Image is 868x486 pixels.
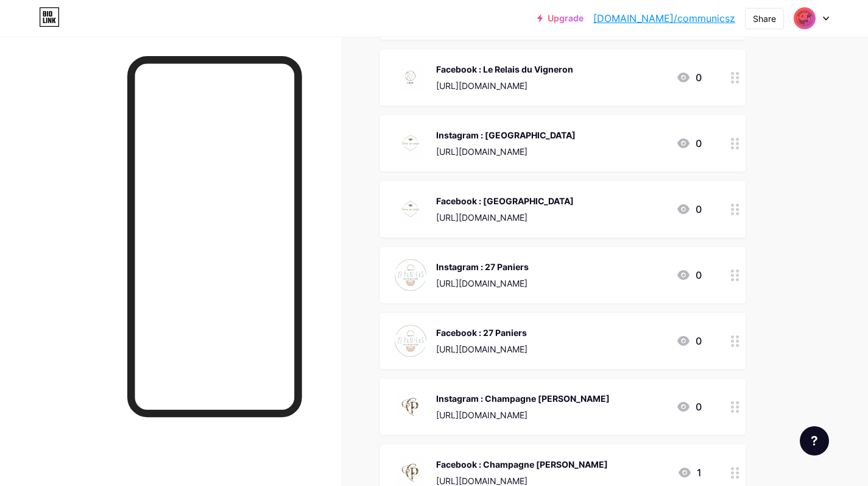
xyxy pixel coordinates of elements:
[436,343,528,356] div: [URL][DOMAIN_NAME]
[676,334,702,348] div: 0
[436,129,576,141] div: Instagram : [GEOGRAPHIC_DATA]
[753,12,776,25] div: Share
[676,70,702,85] div: 0
[436,195,574,207] div: Facebook : [GEOGRAPHIC_DATA]
[436,326,528,339] div: Facebook : 27 Paniers
[395,391,426,423] img: Instagram : Champagne Charles Pougeoise
[436,260,529,273] div: Instagram : 27 Paniers
[676,136,702,151] div: 0
[436,145,576,158] div: [URL][DOMAIN_NAME]
[436,63,573,76] div: Facebook : Le Relais du Vigneron
[793,7,816,30] img: Communication - Le Relais du Vigneron
[395,259,426,291] img: Instagram : 27 Paniers
[436,392,610,405] div: Instagram : Champagne [PERSON_NAME]
[436,458,608,471] div: Facebook : Champagne [PERSON_NAME]
[395,62,426,93] img: Facebook : Le Relais du Vigneron
[593,11,735,26] a: [DOMAIN_NAME]/communicsz
[676,268,702,282] div: 0
[436,211,574,224] div: [URL][DOMAIN_NAME]
[395,193,426,225] img: Facebook : Terre de Craie
[676,202,702,216] div: 0
[436,277,529,290] div: [URL][DOMAIN_NAME]
[676,399,702,414] div: 0
[436,409,610,421] div: [URL][DOMAIN_NAME]
[677,465,702,480] div: 1
[395,325,426,357] img: Facebook : 27 Paniers
[436,79,573,92] div: [URL][DOMAIN_NAME]
[537,13,584,23] a: Upgrade
[395,127,426,159] img: Instagram : Terre de Craie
